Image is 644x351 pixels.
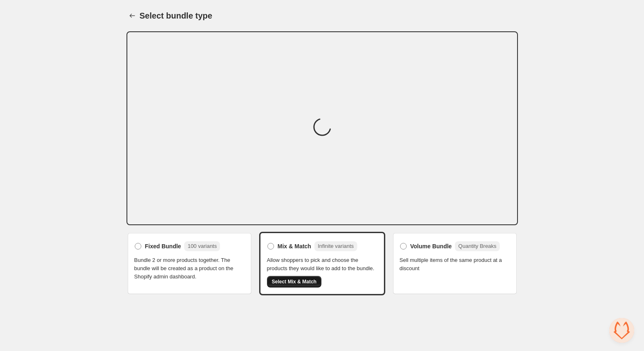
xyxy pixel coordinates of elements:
span: Bundle 2 or more products together. The bundle will be created as a product on the Shopify admin ... [134,256,245,281]
span: Fixed Bundle [145,242,181,250]
h1: Select bundle type [140,11,213,21]
button: Back [126,10,138,21]
span: Allow shoppers to pick and choose the products they would like to add to the bundle. [267,256,377,273]
button: Select Mix & Match [267,276,322,287]
span: Infinite variants [318,243,354,249]
a: Open chat [609,318,634,343]
span: 100 variants [187,243,217,249]
span: Select Mix & Match [272,278,317,285]
span: Volume Bundle [410,242,452,250]
span: Quantity Breaks [458,243,496,249]
span: Mix & Match [278,242,311,250]
span: Sell multiple items of the same product at a discount [400,256,510,273]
